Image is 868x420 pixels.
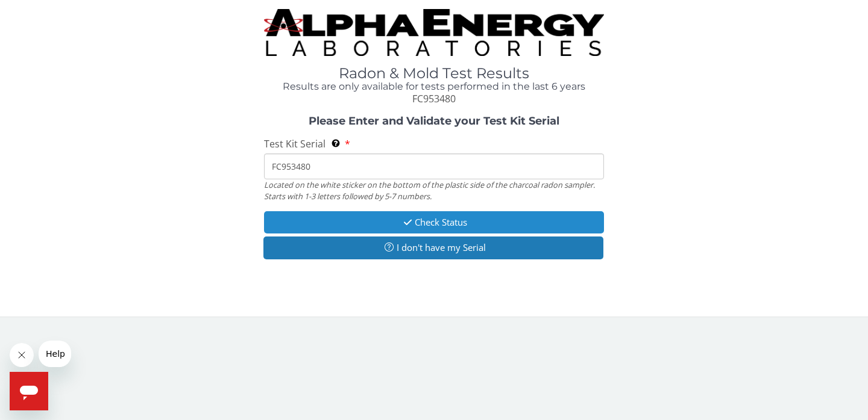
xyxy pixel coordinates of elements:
iframe: Message from company [39,341,71,367]
strong: Please Enter and Validate your Test Kit Serial [309,114,559,128]
iframe: Close message [10,343,34,367]
div: Located on the white sticker on the bottom of the plastic side of the charcoal radon sampler. Sta... [264,179,604,202]
button: I don't have my Serial [263,236,603,259]
button: Check Status [264,211,604,233]
iframe: Button to launch messaging window [10,372,48,410]
h4: Results are only available for tests performed in the last 6 years [264,81,604,92]
h1: Radon & Mold Test Results [264,66,604,81]
span: FC953480 [412,92,456,105]
span: Test Kit Serial [264,137,325,150]
img: TightCrop.jpg [264,9,604,56]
